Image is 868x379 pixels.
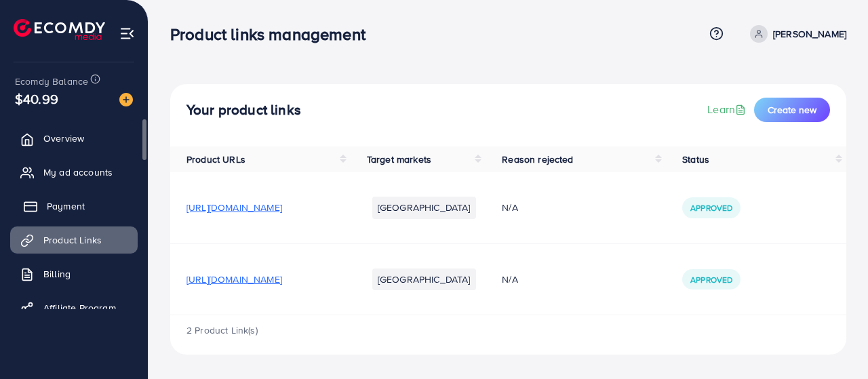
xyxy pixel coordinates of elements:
[10,294,138,321] a: Affiliate Program
[119,26,135,41] img: menu
[186,273,282,286] span: [URL][DOMAIN_NAME]
[119,93,133,106] img: image
[10,125,138,152] a: Overview
[186,102,301,119] h4: Your product links
[10,226,138,254] a: Product Links
[43,132,84,145] span: Overview
[43,301,116,315] span: Affiliate Program
[43,165,113,179] span: My ad accounts
[745,25,846,43] a: [PERSON_NAME]
[707,102,749,117] a: Learn
[170,24,376,44] h3: Product links management
[367,153,431,166] span: Target markets
[15,89,58,108] span: $40.99
[186,153,245,166] span: Product URLs
[810,318,858,369] iframe: Chat
[682,153,709,166] span: Status
[47,199,85,213] span: Payment
[768,103,816,117] span: Create new
[502,201,517,214] span: N/A
[10,193,138,220] a: Payment
[690,202,732,214] span: Approved
[502,153,573,166] span: Reason rejected
[754,98,830,122] button: Create new
[10,260,138,287] a: Billing
[773,26,846,42] p: [PERSON_NAME]
[372,197,476,218] li: [GEOGRAPHIC_DATA]
[43,267,71,281] span: Billing
[43,233,102,247] span: Product Links
[502,273,517,286] span: N/A
[14,19,105,40] img: logo
[15,75,88,88] span: Ecomdy Balance
[690,274,732,285] span: Approved
[10,159,138,186] a: My ad accounts
[372,268,476,290] li: [GEOGRAPHIC_DATA]
[186,323,258,337] span: 2 Product Link(s)
[186,201,282,214] span: [URL][DOMAIN_NAME]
